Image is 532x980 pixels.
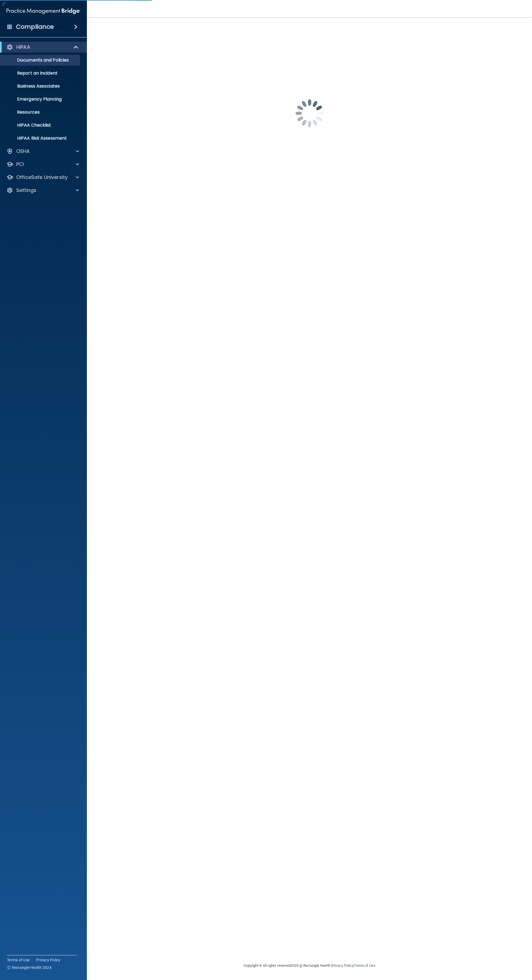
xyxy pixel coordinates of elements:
p: PCI [16,161,24,168]
img: PMB logo [7,6,80,17]
a: Privacy Policy [36,957,61,963]
p: Emergency Planning [4,97,78,102]
a: OSHA [7,148,79,155]
p: HIPAA Checklist [4,123,78,128]
a: HIPAA [7,44,79,50]
div: Copyright © All rights reserved 2025 @ Rectangle Health | | [210,957,409,974]
a: Terms of Use [354,963,375,968]
a: Privacy Policy [332,963,353,968]
p: HIPAA Risk Assessment [4,136,78,141]
p: Resources [4,110,78,115]
p: Business Associates [4,83,78,89]
p: OfficeSafe University [16,174,68,181]
a: OfficeSafe University [7,174,79,181]
img: spinner.e123f6fc.gif [282,86,337,140]
span: Ⓒ Rectangle Health 2024 [7,965,52,970]
a: Terms of Use [7,957,30,963]
p: HIPAA [16,44,30,50]
p: Settings [16,187,36,194]
p: Documents and Policies [4,57,78,63]
h4: Compliance [16,23,54,31]
p: Report an Incident [4,70,78,76]
p: OSHA [16,148,30,155]
a: Settings [7,187,79,194]
a: PCI [7,161,79,168]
